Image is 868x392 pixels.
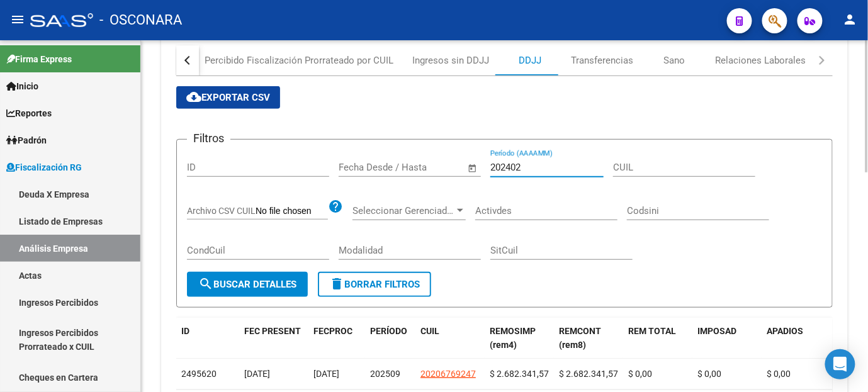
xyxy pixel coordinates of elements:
span: $ 0,00 [628,369,652,379]
span: REMOSIMP (rem4) [490,326,536,350]
span: - OSCONARA [99,6,182,34]
span: Seleccionar Gerenciador [352,205,454,216]
span: Fiscalización RG [6,160,82,174]
mat-icon: search [198,276,213,291]
datatable-header-cell: FEC PRESENT [239,318,308,359]
span: Buscar Detalles [198,279,296,290]
div: Sano [663,53,685,67]
span: Archivo CSV CUIL [187,206,256,216]
span: 202509 [370,369,400,379]
span: IMPOSAD [697,326,736,336]
datatable-header-cell: REM TOTAL [623,318,692,359]
datatable-header-cell: ID [176,318,239,359]
span: FEC PRESENT [244,326,301,336]
span: Inicio [6,79,38,93]
span: $ 0,00 [697,369,721,379]
span: APADIOS [767,326,803,336]
button: Buscar Detalles [187,272,308,297]
mat-icon: delete [329,276,344,291]
datatable-header-cell: APADIOS [762,318,831,359]
span: CUIL [420,326,439,336]
span: $ 2.682.341,57 [490,369,549,379]
input: Archivo CSV CUIL [256,206,328,217]
button: Open calendar [466,161,480,176]
span: [DATE] [313,369,339,379]
h3: Filtros [187,130,230,147]
datatable-header-cell: REMOSIMP (rem4) [485,318,554,359]
datatable-header-cell: PERÍODO [365,318,415,359]
div: DDJJ [519,53,541,67]
span: 2495620 [181,369,217,379]
div: Relaciones Laborales [715,53,806,67]
datatable-header-cell: IMPOSAD [692,318,762,359]
mat-icon: person [843,12,858,27]
mat-icon: menu [10,12,25,27]
span: Borrar Filtros [329,279,420,290]
div: Open Intercom Messenger [825,349,855,379]
span: FECPROC [313,326,352,336]
span: $ 2.682.341,57 [559,369,618,379]
datatable-header-cell: REMCONT (rem8) [554,318,623,359]
span: PERÍODO [370,326,407,336]
button: Borrar Filtros [318,272,431,297]
span: Padrón [6,133,47,147]
span: REM TOTAL [628,326,676,336]
span: [DATE] [244,369,270,379]
mat-icon: help [328,199,343,214]
span: ID [181,326,189,336]
span: Firma Express [6,52,72,66]
input: Fecha fin [401,162,462,173]
datatable-header-cell: CUIL [415,318,485,359]
button: Exportar CSV [176,86,280,109]
div: Percibido Fiscalización Prorrateado por CUIL [205,53,393,67]
input: Fecha inicio [339,162,390,173]
span: 20206769247 [420,369,476,379]
span: $ 0,00 [767,369,791,379]
mat-icon: cloud_download [186,89,201,104]
span: REMCONT (rem8) [559,326,601,350]
div: Ingresos sin DDJJ [412,53,489,67]
span: Exportar CSV [186,92,270,103]
span: Reportes [6,106,52,120]
datatable-header-cell: FECPROC [308,318,365,359]
div: Transferencias [571,53,633,67]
